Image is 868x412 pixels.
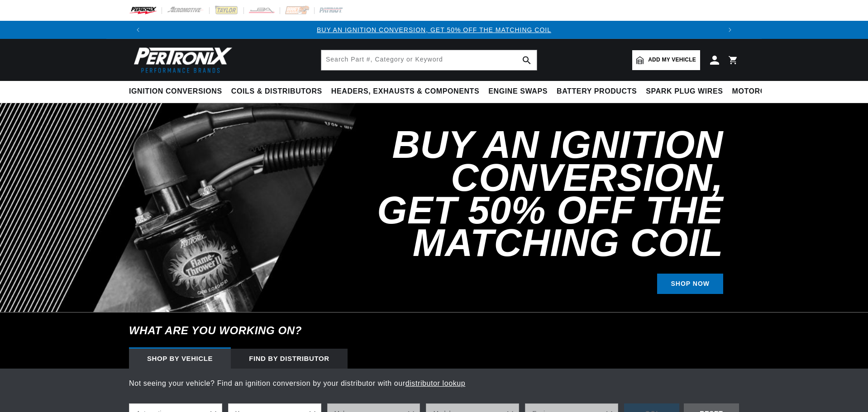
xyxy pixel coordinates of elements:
a: distributor lookup [405,379,466,387]
button: Translation missing: en.sections.announcements.previous_announcement [129,21,147,39]
a: BUY AN IGNITION CONVERSION, GET 50% OFF THE MATCHING COIL [317,26,551,33]
span: Battery Products [557,87,637,96]
summary: Headers, Exhausts & Components [327,81,484,102]
button: Translation missing: en.sections.announcements.next_announcement [721,21,739,39]
slideshow-component: Translation missing: en.sections.announcements.announcement_bar [106,21,762,39]
h2: Buy an Ignition Conversion, Get 50% off the Matching Coil [336,128,723,259]
p: Not seeing your vehicle? Find an ignition conversion by your distributor with our [129,378,739,389]
button: search button [517,50,537,70]
span: Headers, Exhausts & Components [331,87,479,96]
img: Pertronix [129,44,233,76]
input: Search Part #, Category or Keyword [321,50,537,70]
summary: Engine Swaps [484,81,552,102]
summary: Battery Products [552,81,641,102]
span: Ignition Conversions [129,87,222,96]
span: Coils & Distributors [231,87,322,96]
div: Announcement [147,25,721,35]
summary: Ignition Conversions [129,81,227,102]
span: Spark Plug Wires [646,87,723,96]
div: Shop by vehicle [129,349,231,369]
span: Motorcycle [732,87,786,96]
summary: Coils & Distributors [227,81,327,102]
div: Find by Distributor [231,349,348,369]
summary: Spark Plug Wires [641,81,727,102]
span: Engine Swaps [488,87,548,96]
div: 1 of 3 [147,25,721,35]
span: Add my vehicle [648,56,696,64]
h6: What are you working on? [106,313,762,349]
a: SHOP NOW [657,274,723,294]
a: Add my vehicle [632,50,700,70]
summary: Motorcycle [728,81,791,102]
